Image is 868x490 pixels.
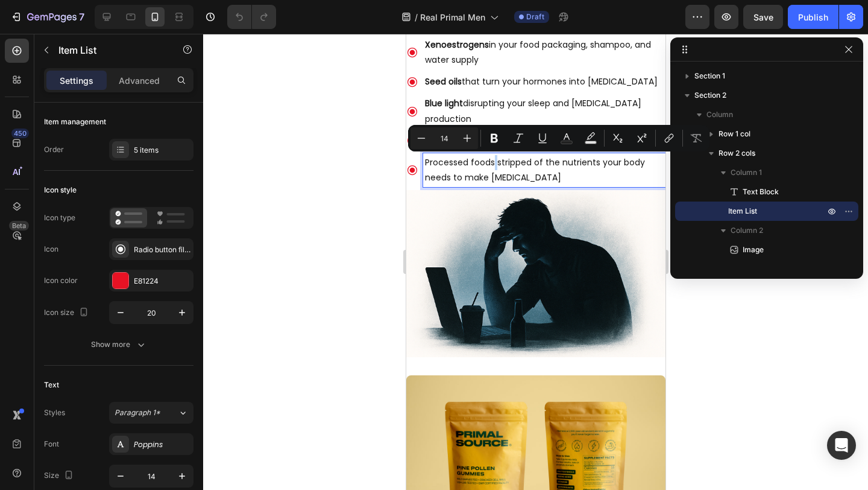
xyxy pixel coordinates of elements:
div: Icon type [44,212,75,223]
div: Item management [44,116,106,127]
div: Icon size [44,305,91,321]
div: Styles [44,407,65,418]
span: Text Block [743,186,779,198]
span: Section 1 [694,70,725,82]
button: Show more [44,334,193,355]
p: Advanced [119,74,160,87]
span: Draft [526,11,544,22]
p: Settings [60,74,93,87]
div: Show more [91,339,147,351]
button: Save [743,5,783,29]
div: Editor contextual toolbar [408,125,709,151]
button: Paragraph 1* [109,402,193,424]
div: Publish [798,11,828,24]
span: Paragraph 1* [115,407,160,418]
p: Item List [58,43,161,57]
div: Order [44,144,64,155]
div: Icon [44,244,58,255]
button: Publish [788,5,838,29]
div: Radio button filled [134,244,190,255]
div: Undo/Redo [227,5,276,29]
div: Size [44,468,76,484]
div: Open Intercom Messenger [827,431,856,460]
span: Column 2 [731,224,763,237]
span: / [415,11,418,24]
div: Poppins [134,439,190,450]
span: Column [706,109,733,121]
span: Real Primal Men [420,11,485,24]
span: Row 1 col [719,128,750,140]
iframe: Design area [406,34,665,490]
div: E81224 [134,276,190,287]
div: Font [44,439,59,450]
span: Row 2 cols [719,263,755,275]
span: Column 1 [731,167,762,179]
span: Row 2 cols [719,147,755,159]
p: 7 [79,10,84,24]
div: Text [44,380,59,390]
div: 450 [11,129,29,138]
span: Image [743,244,764,256]
div: Icon color [44,275,78,286]
span: Section 2 [694,89,726,101]
div: Beta [9,221,29,231]
span: Save [753,12,773,22]
button: 7 [5,5,90,29]
div: Icon style [44,185,77,196]
div: 5 items [134,145,190,156]
span: Item List [728,205,757,217]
